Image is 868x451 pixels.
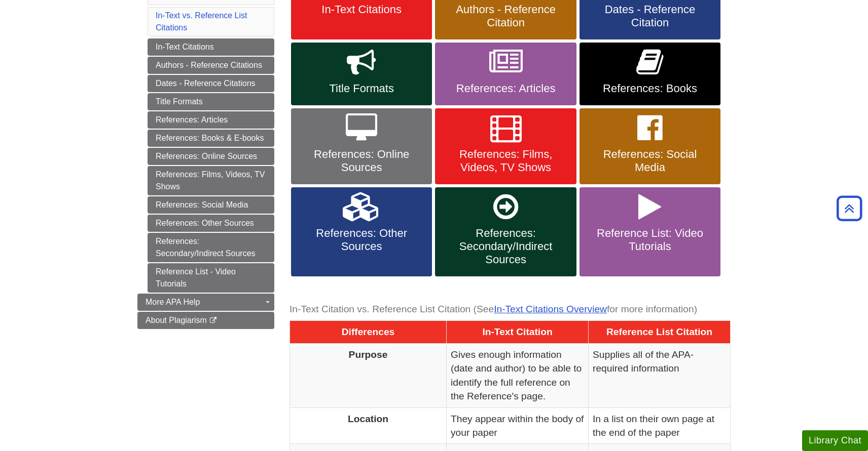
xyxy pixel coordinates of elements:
[146,316,207,324] span: About Plagiarism
[148,263,274,293] a: Reference List - Video Tutorials
[587,3,713,29] span: Dates - Reference Citation
[494,304,607,314] a: In-Text Citations Overview
[146,298,200,306] span: More APA Help
[447,343,589,407] td: Gives enough information (date and author) to be able to identify the full reference on the Refer...
[148,93,274,110] a: Title Formats
[291,43,432,105] a: Title Formats
[589,407,731,444] td: In a list on their own page at the end of the paper
[148,196,274,214] a: References: Social Media
[435,43,576,105] a: References: Articles
[587,227,713,253] span: Reference List: Video Tutorials
[290,298,731,321] caption: In-Text Citation vs. Reference List Citation (See for more information)
[587,82,713,95] span: References: Books
[299,148,424,174] span: References: Online Sources
[435,108,576,184] a: References: Films, Videos, TV Shows
[802,430,868,451] button: Library Chat
[435,187,576,276] a: References: Secondary/Indirect Sources
[148,75,274,92] a: Dates - Reference Citations
[148,111,274,129] a: References: Articles
[587,148,713,174] span: References: Social Media
[299,227,424,253] span: References: Other Sources
[580,187,720,276] a: Reference List: Video Tutorials
[589,343,731,407] td: Supplies all of the APA-required information
[156,11,247,32] a: In-Text vs. Reference List Citations
[443,227,568,266] span: References: Secondary/Indirect Sources
[443,82,568,95] span: References: Articles
[209,317,218,324] i: This link opens in a new window
[833,201,865,215] a: Back to Top
[148,130,274,147] a: References: Books & E-books
[443,3,568,29] span: Authors - Reference Citation
[447,407,589,444] td: They appear within the body of your paper
[148,233,274,262] a: References: Secondary/Indirect Sources
[299,82,424,95] span: Title Formats
[148,57,274,74] a: Authors - Reference Citations
[137,294,274,311] a: More APA Help
[148,148,274,165] a: References: Online Sources
[290,407,447,444] th: Location
[580,108,720,184] a: References: Social Media
[443,148,568,174] span: References: Films, Videos, TV Shows
[291,187,432,276] a: References: Other Sources
[148,166,274,195] a: References: Films, Videos, TV Shows
[291,108,432,184] a: References: Online Sources
[482,326,552,337] span: In-Text Citation
[294,348,442,361] p: Purpose
[299,3,424,16] span: In-Text Citations
[342,326,395,337] span: Differences
[148,38,274,56] a: In-Text Citations
[580,43,720,105] a: References: Books
[137,312,274,329] a: About Plagiarism
[606,326,712,337] span: Reference List Citation
[148,215,274,232] a: References: Other Sources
